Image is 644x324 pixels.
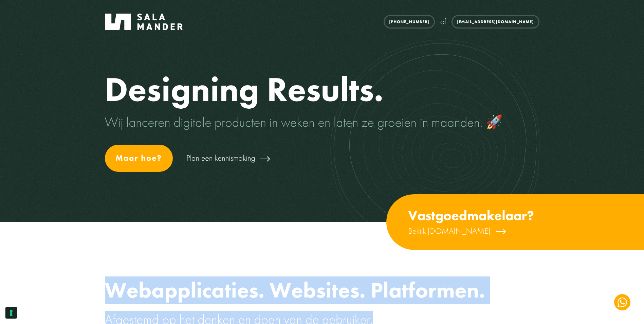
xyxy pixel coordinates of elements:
[105,14,183,30] img: Salamander
[186,149,272,167] a: Plan een kennismaking
[105,71,539,108] h1: Designing Results.
[408,208,534,223] h3: Vastgoedmakelaar?
[386,194,644,250] a: Vastgoedmakelaar? Bekijk [DOMAIN_NAME]
[440,16,446,27] span: of
[105,278,539,303] h2: Webapplicaties. Websites. Platformen.
[105,145,173,172] a: Maar hoe?
[384,15,435,29] a: [PHONE_NUMBER]
[618,298,627,307] img: WhatsApp
[408,226,491,236] span: Bekijk [DOMAIN_NAME]
[452,15,539,29] a: [EMAIL_ADDRESS][DOMAIN_NAME]
[105,113,539,131] p: Wij lanceren digitale producten in weken en laten ze groeien in maanden. 🚀
[5,307,17,319] button: Uw voorkeuren voor toestemming voor trackingtechnologieën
